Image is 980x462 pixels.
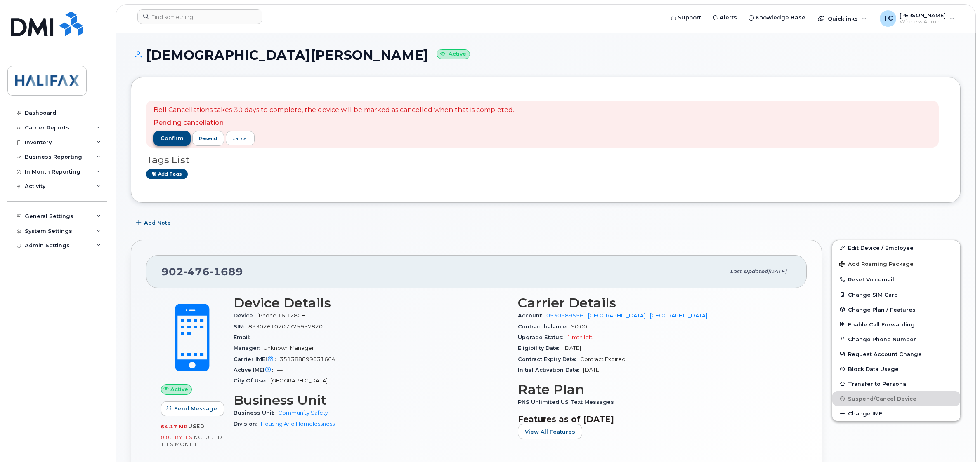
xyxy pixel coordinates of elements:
span: [DATE] [563,345,581,351]
span: iPhone 16 128GB [257,312,306,319]
span: 1689 [210,265,243,278]
span: City Of Use [234,378,270,384]
h3: Tags List [146,155,945,165]
span: 0.00 Bytes [161,434,192,440]
span: 89302610207725957820 [248,324,323,330]
span: Contract Expiry Date [518,356,580,362]
p: Bell Cancellations takes 30 days to complete, the device will be marked as cancelled when that is... [153,106,514,115]
button: Enable Call Forwarding [832,317,960,332]
button: View All Features [518,424,582,439]
iframe: Messenger Launcher [944,426,974,456]
button: Add Roaming Package [832,255,960,272]
span: Contract Expired [580,356,626,362]
button: Send Message [161,401,224,416]
a: Community Safety [278,410,328,416]
span: $0.00 [571,324,587,330]
span: Active [170,385,188,393]
a: 0530989556 - [GEOGRAPHIC_DATA] - [GEOGRAPHIC_DATA] [546,312,707,319]
a: Add tags [146,169,188,179]
span: View All Features [525,428,575,436]
span: [GEOGRAPHIC_DATA] [270,378,328,384]
span: Contract balance [518,324,571,330]
h3: Business Unit [234,393,508,408]
div: cancel [233,135,248,142]
span: confirm [161,135,184,142]
a: Edit Device / Employee [832,240,960,255]
button: Transfer to Personal [832,376,960,391]
span: Add Roaming Package [839,261,914,269]
span: Add Note [144,219,171,227]
span: Initial Activation Date [518,367,583,373]
span: [DATE] [768,268,786,274]
button: Change Plan / Features [832,302,960,317]
span: Carrier IMEI [234,356,280,362]
span: Suspend/Cancel Device [848,396,916,402]
span: Eligibility Date [518,345,563,351]
span: Enable Call Forwarding [848,321,915,327]
span: 902 [161,265,243,278]
button: Change Phone Number [832,332,960,347]
button: Block Data Usage [832,361,960,376]
h3: Rate Plan [518,382,792,397]
span: — [277,367,283,373]
span: 64.17 MB [161,424,188,429]
span: 476 [184,265,210,278]
small: Active [437,49,470,59]
span: Active IMEI [234,367,277,373]
button: Suspend/Cancel Device [832,391,960,406]
button: Request Account Change [832,347,960,361]
span: Account [518,312,546,319]
span: Business Unit [234,410,278,416]
button: resend [192,131,224,146]
span: 1 mth left [567,334,593,340]
span: Device [234,312,257,319]
span: — [254,334,259,340]
button: Change IMEI [832,406,960,421]
span: Division [234,421,261,427]
h3: Carrier Details [518,295,792,310]
button: confirm [153,131,191,146]
p: Pending cancellation [153,118,514,128]
span: Upgrade Status [518,334,567,340]
span: [DATE] [583,367,601,373]
button: Add Note [131,215,178,230]
span: Change Plan / Features [848,306,916,312]
span: 351388899031664 [280,356,335,362]
a: Housing And Homelessness [261,421,335,427]
span: Email [234,334,254,340]
a: cancel [226,131,255,145]
h3: Features as of [DATE] [518,414,792,424]
span: SIM [234,324,248,330]
span: Last updated [730,268,768,274]
span: Manager [234,345,264,351]
button: Reset Voicemail [832,272,960,287]
h1: [DEMOGRAPHIC_DATA][PERSON_NAME] [131,48,961,62]
span: Unknown Manager [264,345,314,351]
h3: Device Details [234,295,508,310]
span: used [188,423,205,429]
span: resend [199,135,217,142]
span: PNS Unlimited US Text Messages [518,399,619,405]
span: Send Message [174,405,217,413]
button: Change SIM Card [832,287,960,302]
